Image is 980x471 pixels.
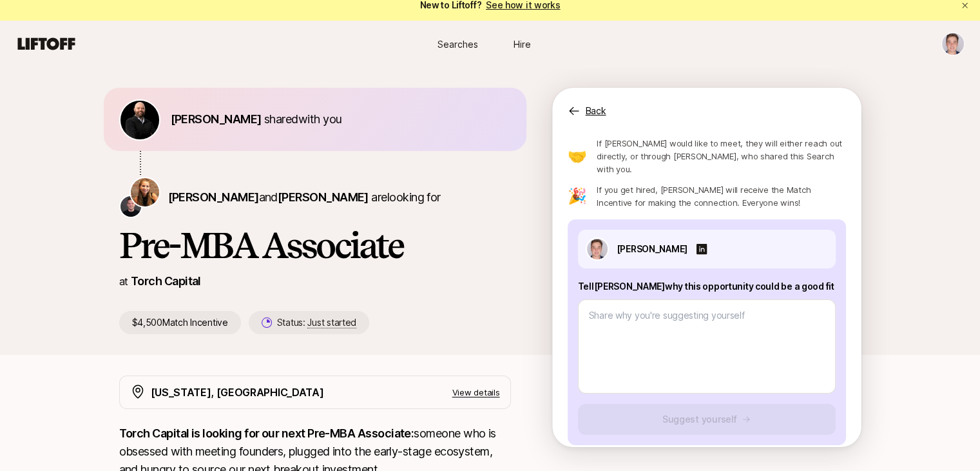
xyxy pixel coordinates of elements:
[452,386,500,399] p: View details
[307,317,356,328] span: Just started
[597,137,845,175] p: If [PERSON_NAME] would like to meet, they will either reach out directly, or through [PERSON_NAME...
[119,426,414,440] strong: Torch Capital is looking for our next Pre-MBA Associate:
[168,188,441,206] p: are looking for
[171,110,347,128] p: shared
[131,274,201,288] a: Torch Capital
[131,178,159,206] img: Katie Reiner
[490,32,555,56] a: Hire
[426,32,490,56] a: Searches
[597,183,845,209] p: If you get hired, [PERSON_NAME] will receive the Match Incentive for making the connection. Every...
[277,315,356,330] p: Status:
[942,33,964,55] img: Jack Pitts
[617,241,687,257] p: [PERSON_NAME]
[514,37,531,51] span: Hire
[298,112,342,126] span: with you
[119,273,128,290] p: at
[437,37,478,51] span: Searches
[568,188,587,204] p: 🎉
[278,190,369,204] span: [PERSON_NAME]
[568,148,587,164] p: 🤝
[578,279,836,294] p: Tell [PERSON_NAME] why this opportunity could be a good fit
[168,190,259,204] span: [PERSON_NAME]
[119,226,511,265] h1: Pre-MBA Associate
[119,311,241,334] p: $4,500 Match Incentive
[586,103,606,119] p: Back
[171,112,262,126] span: [PERSON_NAME]
[587,239,608,259] img: 277abccc_182f_4d88_81db_07d0189a5e96.jpg
[151,384,324,401] p: [US_STATE], [GEOGRAPHIC_DATA]
[941,32,965,55] button: Jack Pitts
[120,196,141,217] img: Christopher Harper
[120,101,159,139] img: 94a5306b_a79e_4fc3_8249_2e7f8964234f.jpg
[258,190,368,204] span: and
